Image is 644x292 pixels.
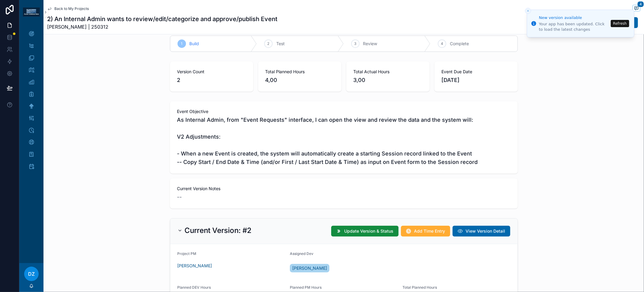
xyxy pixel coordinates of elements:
[292,265,327,271] span: [PERSON_NAME]
[354,69,422,75] span: Total Actual Hours
[363,41,377,47] span: Review
[611,20,629,27] button: Refresh
[637,1,644,7] span: 4
[265,76,334,84] span: 4,00
[177,116,511,166] span: As Internal Admin, from "Event Requests" interface, I can open the view and review the data and t...
[47,6,89,11] a: Back to My Projects
[453,226,510,237] button: View Version Detail
[290,264,329,272] a: [PERSON_NAME]
[354,41,356,46] span: 3
[265,69,334,75] span: Total Planned Hours
[290,285,322,290] span: Planned PM Hours
[178,285,211,290] span: Planned DEV Hours
[442,69,511,75] span: Event Due Date
[177,69,246,75] span: Version Count
[402,285,437,290] span: Total Planned Hours
[268,41,270,46] span: 2
[47,23,277,30] span: [PERSON_NAME] | 250312
[633,5,640,12] button: 4
[290,251,313,256] span: Assigned Dev
[525,8,531,14] button: Close toast
[276,41,285,47] span: Test
[401,226,450,237] button: Add Time Entry
[177,76,246,84] span: 2
[178,251,197,256] span: Project PM
[47,15,277,23] h1: 2) An Internal Admin wants to review/edit/categorize and approve/publish Event
[181,41,182,46] span: 1
[190,41,199,47] span: Build
[185,226,252,235] h2: Current Version: #2
[539,21,609,32] div: Your app has been updated. Click to load the latest changes
[354,76,422,84] span: 3,00
[331,226,399,237] button: Update Version & Status
[177,186,511,192] span: Current Version Notes
[54,6,89,11] span: Back to My Projects
[177,108,511,115] span: Event Objective
[539,15,609,21] div: New version available
[28,270,35,278] span: DZ
[23,8,40,17] img: App logo
[178,263,212,269] a: [PERSON_NAME]
[414,228,445,234] span: Add Time Entry
[177,193,182,201] span: --
[19,24,43,263] div: scrollable content
[442,76,511,84] span: [DATE]
[344,228,394,234] span: Update Version & Status
[466,228,505,234] span: View Version Detail
[441,41,443,46] span: 4
[450,41,469,47] span: Complete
